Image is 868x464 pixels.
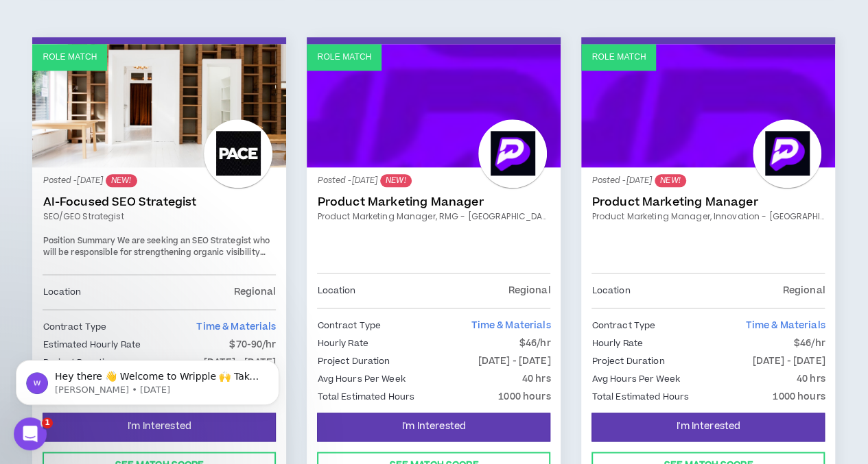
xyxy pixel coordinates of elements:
strong: Position Summary [43,235,115,247]
span: Time & Materials [471,319,550,332]
a: Product Marketing Manager [317,195,550,209]
p: 1000 hours [498,389,550,404]
p: Posted - [DATE] [317,174,550,187]
p: Location [43,284,81,300]
sup: NEW! [655,174,685,187]
p: Total Estimated Hours [591,389,689,404]
p: Location [591,283,630,298]
p: Role Match [317,51,371,64]
p: Avg Hours Per Week [591,371,679,387]
p: [DATE] - [DATE] [753,354,825,369]
p: 40 hrs [522,371,551,387]
p: Contract Type [43,319,106,334]
p: Hourly Rate [317,336,368,351]
span: Time & Materials [196,320,276,334]
a: AI-Focused SEO Strategist [43,195,276,209]
p: Contract Type [317,318,381,333]
p: Project Duration [317,354,390,369]
p: Role Match [43,51,97,64]
p: Location [317,283,355,298]
p: Posted - [DATE] [43,174,276,187]
p: Project Duration [591,354,664,369]
sup: NEW! [106,174,137,187]
a: Role Match [32,44,286,167]
p: 40 hrs [797,371,825,387]
p: [DATE] - [DATE] [478,354,551,369]
p: Regional [233,284,276,300]
p: Contract Type [591,318,655,333]
p: Hourly Rate [591,336,642,351]
p: Regional [508,283,550,298]
span: I'm Interested [402,420,466,433]
sup: NEW! [380,174,411,187]
button: I'm Interested [317,413,550,441]
span: 1 [42,417,53,428]
p: Avg Hours Per Week [317,371,405,387]
p: Role Match [591,51,646,64]
p: Posted - [DATE] [591,174,825,187]
button: I'm Interested [591,413,825,441]
iframe: Intercom notifications message [10,331,285,427]
a: Role Match [307,44,561,167]
a: SEO/GEO Strategist [43,210,276,223]
p: Regional [782,283,825,298]
a: Product Marketing Manager, Innovation - [GEOGRAPHIC_DATA] Preferred [591,210,825,223]
span: We are seeking an SEO Strategist who will be responsible for strengthening organic visibility and... [43,235,270,380]
a: Product Marketing Manager, RMG - [GEOGRAPHIC_DATA] Preferred [317,210,550,223]
p: Total Estimated Hours [317,389,414,404]
span: I'm Interested [677,420,740,433]
p: 1000 hours [773,389,825,404]
iframe: Intercom live chat [14,417,47,450]
p: $46/hr [794,336,825,351]
p: $46/hr [519,336,551,351]
span: Time & Materials [745,319,825,332]
a: Role Match [581,44,835,167]
a: Product Marketing Manager [591,195,825,209]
